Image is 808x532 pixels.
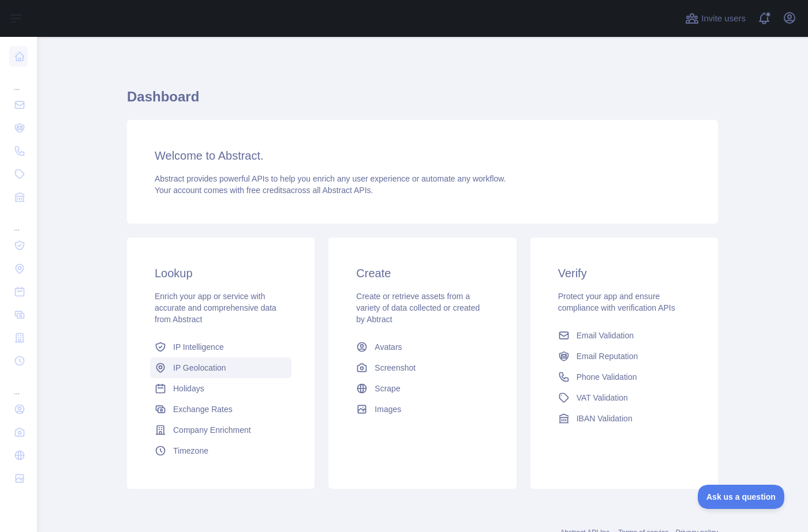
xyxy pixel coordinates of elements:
span: Email Reputation [577,350,638,362]
span: Create or retrieve assets from a variety of data collected or created by Abtract [356,292,480,324]
span: Invite users [701,12,746,25]
a: IBAN Validation [553,408,695,429]
span: Screenshot [375,362,416,373]
span: Enrich your app or service with accurate and comprehensive data from Abstract [155,292,276,324]
h1: Dashboard [127,88,718,115]
iframe: Toggle Customer Support [698,485,785,509]
span: free credits [246,186,286,195]
a: Holidays [150,378,291,399]
span: Abstract provides powerful APIs to help you enrich any user experience or automate any workflow. [155,174,506,183]
button: Invite users [683,9,748,28]
h3: Lookup [155,265,287,281]
a: Screenshot [351,357,493,378]
a: IP Geolocation [150,357,291,378]
span: Exchange Rates [173,403,233,415]
span: IBAN Validation [577,413,633,424]
h3: Verify [558,265,690,281]
a: Email Reputation [553,346,695,367]
h3: Create [356,265,488,281]
div: ... [9,210,28,233]
span: IP Intelligence [173,341,224,353]
div: ... [9,373,28,397]
span: Images [375,403,401,415]
div: ... [9,69,28,92]
span: VAT Validation [577,392,628,403]
span: Company Enrichment [173,424,251,436]
span: Holidays [173,383,204,394]
a: Company Enrichment [150,420,291,440]
a: VAT Validation [553,387,695,408]
span: IP Geolocation [173,362,226,373]
a: Exchange Rates [150,399,291,420]
span: Your account comes with across all Abstract APIs. [155,186,373,195]
a: Phone Validation [553,367,695,387]
a: Images [351,399,493,420]
a: Scrape [351,378,493,399]
span: Phone Validation [577,371,637,383]
span: Avatars [375,341,402,353]
span: Timezone [173,445,208,456]
a: IP Intelligence [150,337,291,357]
h3: Welcome to Abstract. [155,148,690,164]
span: Email Validation [577,330,634,341]
span: Protect your app and ensure compliance with verification APIs [558,292,675,312]
a: Timezone [150,440,291,461]
span: Scrape [375,383,400,394]
a: Avatars [351,337,493,357]
a: Email Validation [553,325,695,346]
